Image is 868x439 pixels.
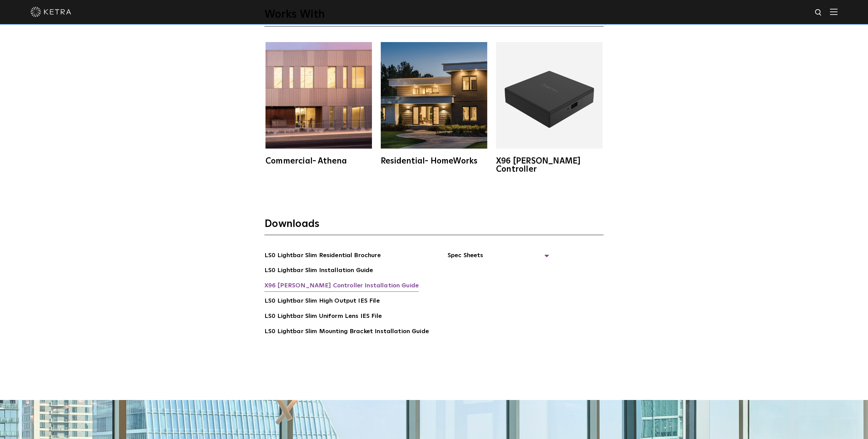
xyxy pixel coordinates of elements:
[380,42,488,165] a: Residential- HomeWorks
[496,42,603,149] img: X96_Controller
[264,266,373,276] a: LS0 Lightbar Slim Installation Guide
[814,8,823,17] img: search icon
[265,42,372,149] img: athena-square
[381,157,487,165] div: Residential- HomeWorks
[448,251,549,266] span: Spec Sheets
[830,8,837,15] img: Hamburger%20Nav.svg
[264,327,429,338] a: LS0 Lightbar Slim Mounting Bracket Installation Guide
[264,296,380,307] a: LS0 Lightbar Slim High Output IES File
[264,217,604,235] h3: Downloads
[381,42,487,149] img: homeworks_hero
[264,281,419,292] a: X96 [PERSON_NAME] Controller Installation Guide
[495,42,604,173] a: X96 [PERSON_NAME] Controller
[264,311,382,322] a: LS0 Lightbar Slim Uniform Lens IES File
[265,157,372,165] div: Commercial- Athena
[264,251,381,262] a: LS0 Lightbar Slim Residential Brochure
[31,7,71,17] img: ketra-logo-2019-white
[264,42,373,165] a: Commercial- Athena
[496,157,603,173] div: X96 [PERSON_NAME] Controller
